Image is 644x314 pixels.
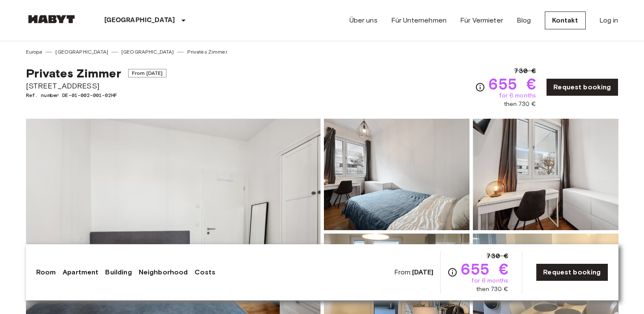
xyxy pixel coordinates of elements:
a: Europa [26,48,43,56]
span: [STREET_ADDRESS] [26,80,167,91]
a: Für Unternehmen [391,15,447,26]
a: Für Vermieter [460,15,503,26]
a: [GEOGRAPHIC_DATA] [55,48,108,56]
a: Request booking [536,263,608,281]
span: for 6 months [472,277,508,285]
span: 655 € [461,261,508,277]
a: Room [36,267,56,277]
span: 655 € [489,76,536,91]
span: for 6 months [499,91,536,100]
svg: Check cost overview for full price breakdown. Please note that discounts apply to new joiners onl... [475,82,485,92]
a: Request booking [546,78,618,96]
span: then 730 € [504,100,536,108]
span: then 730 € [476,285,509,294]
a: Privates Zimmer [187,48,227,56]
a: Log in [599,15,618,26]
a: Blog [517,15,531,26]
a: [GEOGRAPHIC_DATA] [121,48,174,56]
p: [GEOGRAPHIC_DATA] [104,15,175,26]
span: From [DATE] [128,69,167,77]
img: Habyt [26,15,77,23]
a: Über uns [349,15,378,26]
span: Privates Zimmer [26,66,121,80]
a: Building [105,267,132,277]
span: Ref. number DE-01-002-001-02HF [26,91,167,99]
svg: Check cost overview for full price breakdown. Please note that discounts apply to new joiners onl... [447,267,458,277]
span: From: [394,268,434,277]
a: Neighborhood [139,267,188,277]
a: Kontakt [545,11,586,29]
img: Picture of unit DE-01-002-001-02HF [324,119,469,230]
a: Costs [195,267,215,277]
span: 730 € [514,66,536,76]
span: 730 € [487,251,508,261]
b: [DATE] [412,268,434,276]
img: Picture of unit DE-01-002-001-02HF [473,119,618,230]
a: Apartment [63,267,98,277]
